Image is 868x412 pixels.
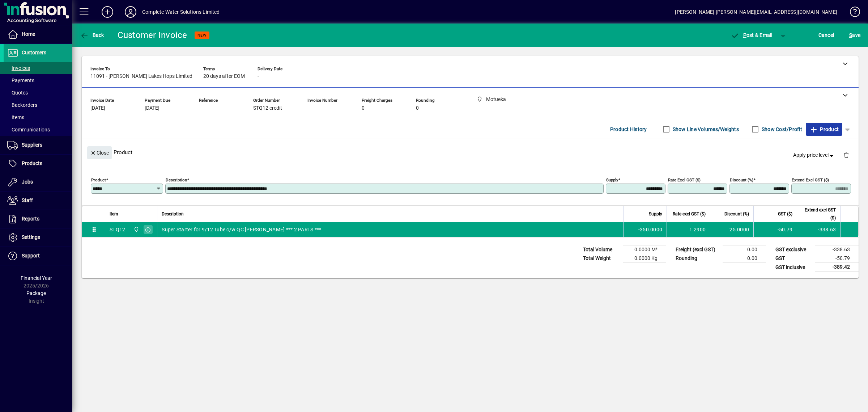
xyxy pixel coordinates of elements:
td: -338.63 [815,245,859,254]
td: GST inclusive [772,263,815,272]
span: Apply price level [793,151,835,159]
mat-label: Description [166,177,187,182]
span: STQ12 credit [253,105,282,111]
app-page-header-button: Delete [838,152,855,158]
button: Back [78,29,106,42]
td: -389.42 [815,263,859,272]
span: Motueka [132,226,140,234]
span: Financial Year [21,275,52,281]
span: P [743,32,746,38]
span: 11091 - [PERSON_NAME] Lakes Hops Limited [90,73,192,79]
span: [DATE] [90,105,105,111]
span: Item [110,210,118,218]
span: Payments [7,77,34,83]
span: Items [7,114,24,120]
button: Product History [607,123,650,136]
span: 0 [362,105,365,111]
button: Post & Email [727,29,776,42]
a: Communications [4,123,72,136]
button: Apply price level [790,149,838,162]
span: Jobs [22,179,33,185]
button: Add [96,5,119,18]
span: Product [809,123,839,135]
span: Discount (%) [724,210,749,218]
span: Rate excl GST ($) [673,210,706,218]
app-page-header-button: Back [72,29,112,42]
a: Payments [4,74,72,87]
a: Jobs [4,173,72,191]
span: Suppliers [22,142,42,148]
span: Cancel [818,29,834,41]
td: 0.00 [723,245,766,254]
app-page-header-button: Close [85,149,114,156]
div: 1.2900 [671,226,706,233]
a: Products [4,155,72,173]
span: -350.0000 [638,226,662,233]
span: Quotes [7,90,28,96]
span: GST ($) [778,210,792,218]
div: [PERSON_NAME] [PERSON_NAME][EMAIL_ADDRESS][DOMAIN_NAME] [675,6,837,18]
mat-label: Supply [606,177,618,182]
span: Customers [22,50,46,55]
span: [DATE] [145,105,159,111]
td: Freight (excl GST) [672,245,723,254]
a: Suppliers [4,136,72,154]
span: Reports [22,216,39,222]
a: Staff [4,192,72,210]
span: Supply [649,210,662,218]
button: Delete [838,146,855,164]
a: Invoices [4,62,72,74]
span: - [307,105,309,111]
a: Settings [4,228,72,247]
span: Settings [22,234,40,240]
a: Knowledge Base [844,1,859,25]
span: Home [22,31,35,37]
a: Items [4,111,72,123]
span: Back [80,32,104,38]
a: Reports [4,210,72,228]
button: Save [847,29,862,42]
td: Rounding [672,254,723,263]
label: Show Cost/Profit [760,126,802,133]
span: S [849,32,852,38]
mat-label: Rate excl GST ($) [668,177,701,182]
span: Invoices [7,65,30,71]
span: ave [849,29,860,41]
div: Complete Water Solutions Limited [142,6,220,18]
div: Product [82,139,859,165]
td: GST exclusive [772,245,815,254]
span: Products [22,160,42,166]
td: 0.00 [723,254,766,263]
span: - [258,73,259,79]
span: Package [26,290,46,296]
td: 0.0000 Kg [623,254,666,263]
span: 20 days after EOM [203,73,245,79]
span: ost & Email [731,32,773,38]
span: Backorders [7,102,37,108]
td: -50.79 [815,254,859,263]
td: 25.0000 [710,222,753,237]
td: -338.63 [797,222,840,237]
mat-label: Product [91,177,106,182]
mat-label: Discount (%) [730,177,753,182]
a: Home [4,25,72,43]
span: - [199,105,200,111]
td: 0.0000 M³ [623,245,666,254]
button: Product [806,123,842,136]
label: Show Line Volumes/Weights [671,126,739,133]
button: Close [87,146,112,159]
span: NEW [197,33,207,38]
span: Close [90,147,109,159]
span: Extend excl GST ($) [801,206,836,222]
div: Customer Invoice [118,29,187,41]
a: Quotes [4,87,72,99]
span: 0 [416,105,419,111]
span: Super Starter for 9/12 Tube c/w QC [PERSON_NAME] *** 2 PARTS *** [162,226,321,233]
td: Total Weight [579,254,623,263]
button: Profile [119,5,142,18]
span: Product History [610,123,647,135]
a: Support [4,247,72,265]
span: Communications [7,127,50,133]
div: STQ12 [110,226,125,233]
button: Cancel [817,29,836,42]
